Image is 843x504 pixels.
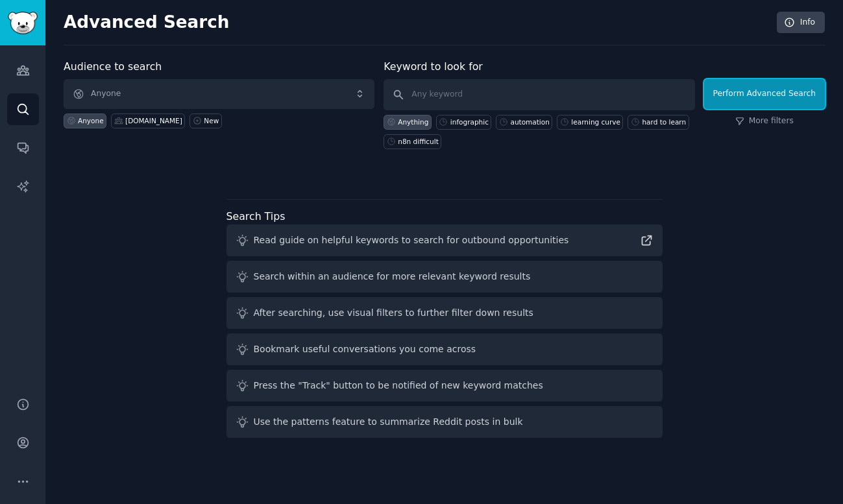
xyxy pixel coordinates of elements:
div: New [204,116,219,125]
div: Press the "Track" button to be notified of new keyword matches [254,379,543,392]
div: Search within an audience for more relevant keyword results [254,270,531,283]
label: Search Tips [226,210,286,222]
a: Info [777,12,825,34]
div: infographic [450,117,489,126]
input: Any keyword [384,79,694,110]
button: Perform Advanced Search [704,79,825,109]
div: Anything [398,117,428,126]
div: Read guide on helpful keywords to search for outbound opportunities [254,234,569,247]
div: Bookmark useful conversations you come across [254,342,476,356]
div: automation [510,117,549,126]
div: Anyone [78,116,104,125]
div: hard to learn [642,117,686,126]
h2: Advanced Search [64,12,770,33]
button: Anyone [64,79,374,109]
img: GummySearch logo [8,12,38,34]
label: Keyword to look for [384,60,483,73]
label: Audience to search [64,60,162,73]
div: learning curve [571,117,620,126]
div: [DOMAIN_NAME] [125,116,182,125]
div: n8n difficult [398,137,439,146]
a: More filters [735,115,794,127]
div: After searching, use visual filters to further filter down results [254,306,533,320]
div: Use the patterns feature to summarize Reddit posts in bulk [254,415,523,429]
a: New [189,114,221,128]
